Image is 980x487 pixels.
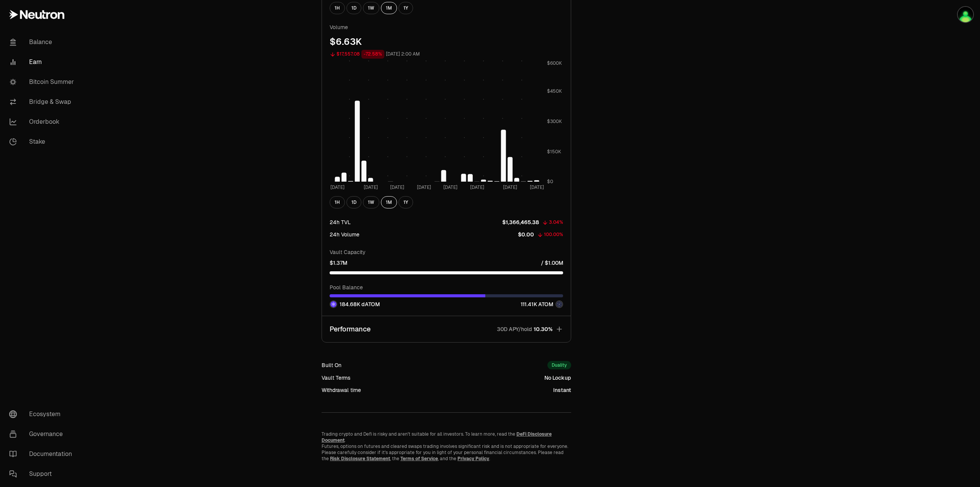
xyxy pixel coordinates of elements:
div: No Lockup [544,374,571,382]
button: 1D [346,196,361,208]
a: Stake [3,132,83,152]
div: Withdrawal time [322,386,361,394]
p: 30D APY/hold [497,325,532,333]
div: 3.04% [549,218,563,227]
a: Bridge & Swap [3,92,83,112]
img: Ledger [958,7,973,22]
button: 1W [363,2,379,14]
tspan: [DATE] [470,184,484,190]
div: 24h Volume [330,231,359,238]
tspan: $600K [547,60,562,66]
button: 1M [381,2,397,14]
tspan: [DATE] [390,184,404,190]
p: Volume [330,23,563,31]
a: Ecosystem [3,404,83,424]
a: Orderbook [3,112,83,132]
a: Balance [3,32,83,52]
div: $17,557.08 [336,50,360,59]
div: Duality [547,361,571,369]
p: Vault Capacity [330,248,563,256]
div: [DATE] 2:00 AM [386,50,420,59]
a: Documentation [3,444,83,464]
button: 1Y [399,196,413,208]
a: Bitcoin Summer [3,72,83,92]
button: 1H [330,196,345,208]
a: Risk Disclosure Statement [330,456,390,462]
div: 24h TVL [330,218,351,226]
button: 1H [330,2,345,14]
div: 100.00% [544,230,563,239]
p: Trading crypto and Defi is risky and aren't suitable for all investors. To learn more, read the . [322,431,571,443]
tspan: [DATE] [364,184,378,190]
img: dATOM Logo [330,301,336,307]
tspan: [DATE] [417,184,431,190]
button: 1Y [399,2,413,14]
tspan: $150K [547,149,561,155]
p: / $1.00M [541,259,563,267]
a: Earn [3,52,83,72]
button: 1D [346,2,361,14]
tspan: [DATE] [443,184,457,190]
button: 1M [381,196,397,208]
tspan: $300K [547,118,562,125]
a: Support [3,464,83,484]
div: -72.58% [361,50,384,59]
tspan: $0 [547,179,553,185]
a: Governance [3,424,83,444]
div: 111.41K ATOM [521,300,563,308]
span: 10.30% [534,325,552,333]
a: DeFi Disclosure Document [322,431,552,443]
p: $1,366,465.38 [502,218,539,226]
img: ATOM Logo [556,301,562,307]
button: 1W [363,196,379,208]
tspan: [DATE] [503,184,517,190]
a: Terms of Service [400,456,438,462]
tspan: [DATE] [530,184,544,190]
div: Instant [553,386,571,394]
tspan: [DATE] [330,184,345,190]
div: Vault Terms [322,374,350,382]
a: Privacy Policy [457,456,489,462]
p: $1.37M [330,259,347,267]
div: Built On [322,361,341,369]
div: 184.68K dATOM [330,300,380,308]
div: $6.63K [330,36,563,48]
tspan: $450K [547,88,562,94]
button: Performance30D APY/hold10.30% [322,316,571,342]
p: Performance [330,324,371,335]
p: $0.00 [518,231,534,238]
p: Futures, options on futures and cleared swaps trading involves significant risk and is not approp... [322,443,571,462]
p: Pool Balance [330,284,563,291]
